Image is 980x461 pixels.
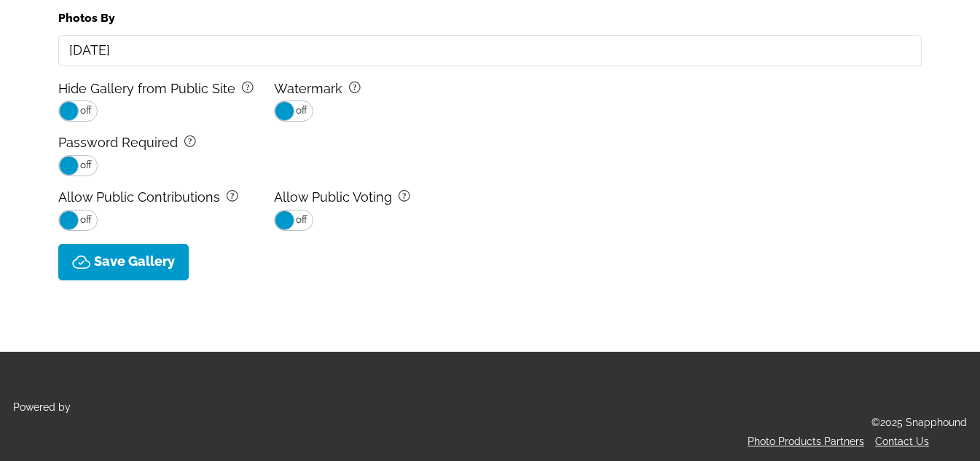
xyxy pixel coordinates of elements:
tspan: ? [246,82,250,92]
button: Save Gallery [58,244,189,280]
label: Password Required [58,131,274,154]
label: Allow Public Contributions [58,186,274,209]
span: off [79,101,92,120]
tspan: ? [353,82,357,92]
tspan: ? [230,191,235,201]
span: off [294,101,307,120]
span: off [294,210,307,229]
a: Contact Us [875,436,929,447]
label: Allow Public Voting [274,186,490,209]
p: ©2025 Snapphound [871,414,967,432]
tspan: ? [188,136,192,146]
p: Save Gallery [94,254,175,269]
label: Hide Gallery from Public Site [58,77,274,101]
label: Photos By [58,8,922,28]
a: Photo Products Partners [748,436,864,447]
span: off [79,156,92,175]
tspan: ? [402,191,407,201]
label: Watermark [274,77,490,101]
p: Powered by [13,398,71,417]
span: off [79,210,92,229]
